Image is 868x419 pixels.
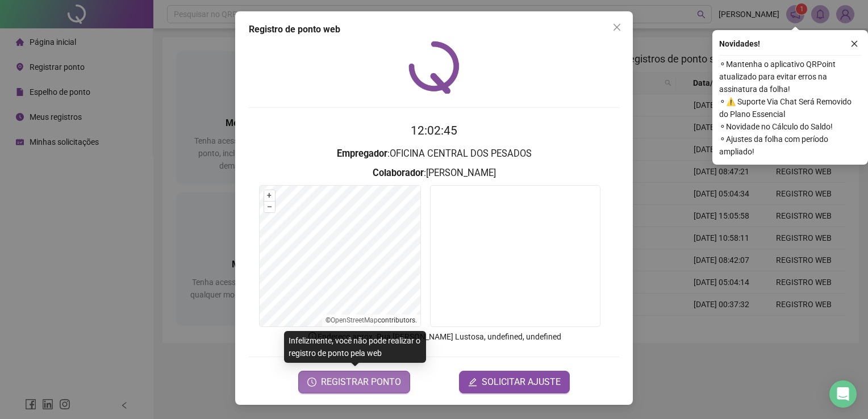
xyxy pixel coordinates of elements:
[264,202,275,212] button: –
[249,166,619,181] h3: : [PERSON_NAME]
[249,23,619,36] div: Registro de ponto web
[468,378,477,387] span: edit
[829,380,857,408] div: Open Intercom Messenger
[608,18,626,36] button: Close
[325,316,417,324] li: © contributors.
[321,375,401,389] span: REGISTRAR PONTO
[264,190,275,201] button: +
[298,371,410,393] button: REGISTRAR PONTO
[612,23,621,32] span: close
[249,146,619,161] h3: : OFICINA CENTRAL DOS PESADOS
[482,375,561,389] span: SOLICITAR AJUSTE
[284,331,426,363] div: Infelizmente, você não pode realizar o registro de ponto pela web
[411,124,457,137] time: 12:02:45
[307,378,316,387] span: clock-circle
[719,133,861,158] span: ⚬ Ajustes da folha com período ampliado!
[373,167,424,178] strong: Colaborador
[408,41,460,94] img: QRPoint
[719,95,861,120] span: ⚬ ⚠️ Suporte Via Chat Será Removido do Plano Essencial
[719,37,760,50] span: Novidades !
[249,330,619,343] p: Endereço aprox. : Rua [PERSON_NAME] Lustosa, undefined, undefined
[719,58,861,95] span: ⚬ Mantenha o aplicativo QRPoint atualizado para evitar erros na assinatura da folha!
[850,40,858,48] span: close
[719,120,861,133] span: ⚬ Novidade no Cálculo do Saldo!
[331,316,378,324] a: OpenStreetMap
[459,371,570,393] button: editSOLICITAR AJUSTE
[337,148,387,159] strong: Empregador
